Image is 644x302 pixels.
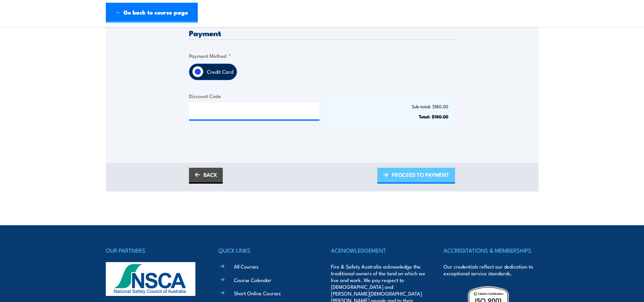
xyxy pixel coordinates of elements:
[419,113,448,120] strong: Total: $180.00
[189,52,231,60] legend: Payment Method
[234,289,281,297] a: Short Online Courses
[444,263,538,277] p: Our credentials reflect our dedication to exceptional service standards.
[189,168,223,184] a: BACK
[189,92,319,100] label: Discount Code
[234,276,271,283] a: Course Calendar
[106,262,195,296] img: nsca-logo-footer
[331,246,426,255] h4: ACKNOWLEDGEMENT
[204,64,237,80] label: Credit Card
[189,29,455,37] h3: Payment
[392,166,449,184] span: PROCEED TO PAYMENT
[234,263,258,270] a: All Courses
[444,246,538,255] h4: ACCREDITATIONS & MEMBERSHIPS
[377,168,455,184] a: PROCEED TO PAYMENT
[218,246,313,255] h4: QUICK LINKS
[106,3,198,23] a: ← Go back to course page
[332,104,449,109] p: Sub-total: $180.00
[106,246,200,255] h4: OUR PARTNERS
